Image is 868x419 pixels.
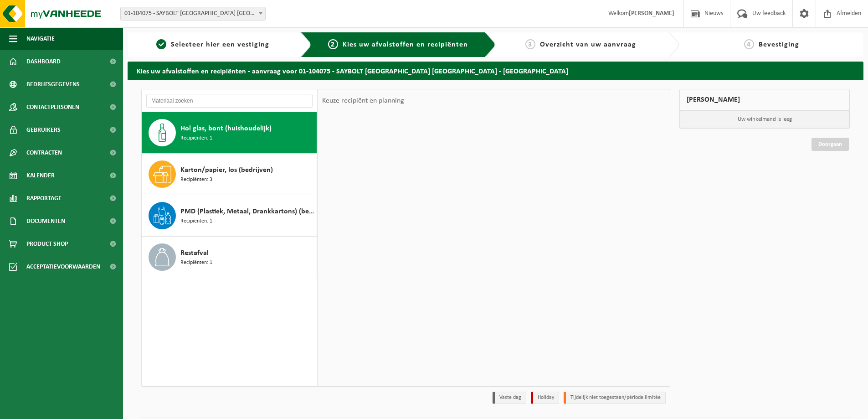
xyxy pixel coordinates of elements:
span: PMD (Plastiek, Metaal, Drankkartons) (bedrijven) [180,206,314,217]
span: Restafval [180,248,209,259]
span: 01-104075 - SAYBOLT BELGIUM NV - ANTWERPEN [121,7,265,20]
span: Contactpersonen [26,96,79,119]
button: Hol glas, bont (huishoudelijk) Recipiënten: 1 [142,112,317,154]
span: Overzicht van uw aanvraag [540,41,636,48]
span: Bevestiging [759,41,799,48]
input: Materiaal zoeken [146,94,313,108]
span: Documenten [26,210,65,233]
li: Holiday [531,392,559,404]
span: Navigatie [26,27,55,50]
span: Hol glas, bont (huishoudelijk) [180,123,272,134]
span: Gebruikers [26,119,61,141]
span: Rapportage [26,187,62,210]
li: Vaste dag [493,392,526,404]
span: 4 [744,39,754,49]
h2: Kies uw afvalstoffen en recipiënten - aanvraag voor 01-104075 - SAYBOLT [GEOGRAPHIC_DATA] [GEOGRA... [128,62,863,79]
li: Tijdelijk niet toegestaan/période limitée [564,392,666,404]
span: Kies uw afvalstoffen en recipiënten [343,41,468,48]
a: 1Selecteer hier een vestiging [132,39,293,50]
strong: [PERSON_NAME] [629,10,674,17]
a: Doorgaan [812,138,849,151]
span: Bedrijfsgegevens [26,73,80,96]
span: 01-104075 - SAYBOLT BELGIUM NV - ANTWERPEN [120,7,266,21]
span: Recipiënten: 1 [180,259,212,267]
span: Karton/papier, los (bedrijven) [180,165,273,176]
button: PMD (Plastiek, Metaal, Drankkartons) (bedrijven) Recipiënten: 1 [142,195,317,237]
span: Acceptatievoorwaarden [26,255,100,278]
span: Recipiënten: 1 [180,134,212,143]
button: Restafval Recipiënten: 1 [142,237,317,278]
button: Karton/papier, los (bedrijven) Recipiënten: 3 [142,154,317,195]
span: 2 [328,39,338,49]
span: 1 [156,39,166,49]
span: 3 [525,39,535,49]
div: [PERSON_NAME] [679,89,850,111]
span: Selecteer hier een vestiging [171,41,269,48]
span: Contracten [26,141,62,164]
span: Recipiënten: 1 [180,217,212,226]
span: Product Shop [26,233,68,255]
span: Kalender [26,164,55,187]
div: Keuze recipiënt en planning [318,89,409,112]
span: Dashboard [26,50,61,73]
span: Recipiënten: 3 [180,176,212,184]
p: Uw winkelmand is leeg [680,111,849,128]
